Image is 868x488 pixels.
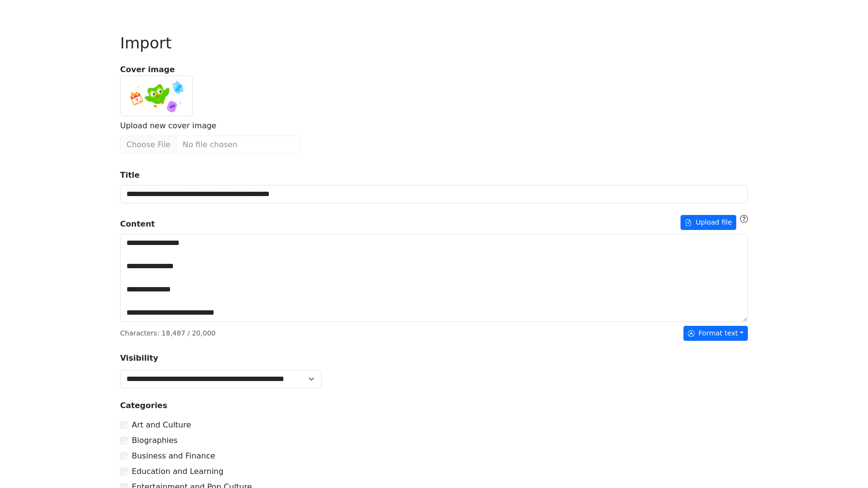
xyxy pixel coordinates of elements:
[120,401,167,410] strong: Categories
[114,64,754,76] strong: Cover image
[120,218,155,230] strong: Content
[120,353,158,363] strong: Visibility
[162,329,186,337] span: 18,487
[120,120,217,132] label: Upload new cover image
[683,326,748,341] button: Format text
[120,328,216,338] p: Characters : / 20,000
[681,215,736,230] button: Content
[120,76,193,116] img: Cover
[120,34,748,52] h2: Import
[120,170,139,180] strong: Title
